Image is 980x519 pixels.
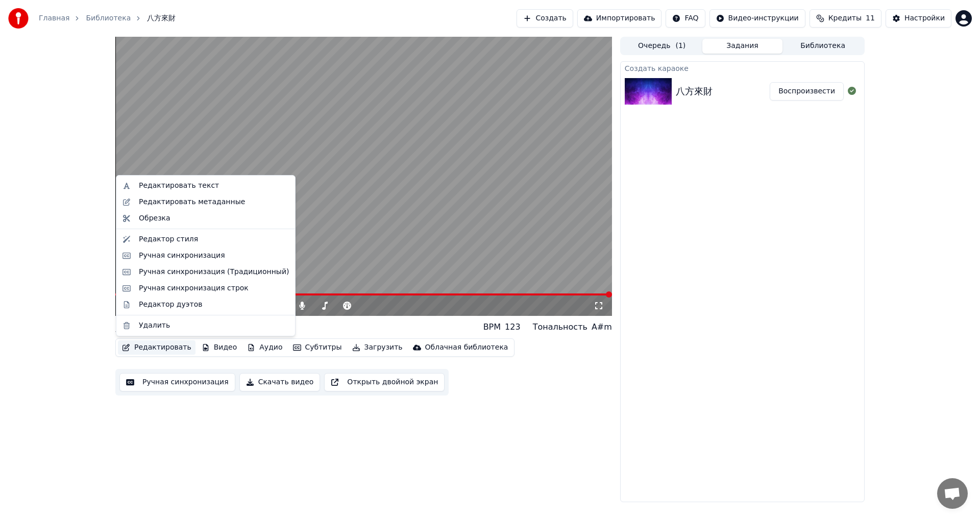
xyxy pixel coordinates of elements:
div: Ручная синхронизация (Традиционный) [139,267,289,277]
div: Обрезка [139,213,170,224]
button: Очередь [622,39,702,54]
div: Удалить [139,320,170,331]
div: 八方來財 [676,84,713,98]
button: Импортировать [577,9,662,28]
a: Открытый чат [937,478,968,509]
img: youka [8,8,29,29]
div: Редактор стиля [139,234,198,244]
span: 八方來財 [147,13,176,23]
button: Кредиты11 [810,9,881,28]
nav: breadcrumb [39,13,176,23]
div: 123 [505,321,521,333]
div: 八方來財 [115,320,156,334]
button: Аудио [243,340,286,355]
span: ( 1 ) [675,41,685,51]
button: Ручная синхронизация [119,373,235,391]
button: Настройки [886,9,951,28]
button: Субтитры [289,340,346,355]
button: Воспроизвести [770,82,844,101]
button: Скачать видео [239,373,321,391]
a: Библиотека [86,13,131,23]
button: Создать [517,9,573,28]
div: Настройки [904,13,945,23]
span: Кредиты [828,13,862,23]
button: FAQ [666,9,705,28]
button: Задания [702,39,783,54]
button: Видео-инструкции [709,9,805,28]
div: Ручная синхронизация [139,251,225,261]
div: Облачная библиотека [425,342,508,353]
div: Ручная синхронизация строк [139,283,249,293]
div: Редактировать текст [139,181,219,191]
button: Открыть двойной экран [324,373,445,391]
div: Создать караоке [621,62,864,74]
div: Редактор дуэтов [139,300,202,310]
div: BPM [483,321,501,333]
div: A#m [592,321,612,333]
a: Главная [39,13,69,23]
div: Редактировать метаданные [139,197,245,207]
button: Загрузить [348,340,407,355]
span: 11 [866,13,875,23]
button: Библиотека [782,39,863,54]
button: Видео [198,340,241,355]
div: Тональность [533,321,587,333]
button: Редактировать [118,340,195,355]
